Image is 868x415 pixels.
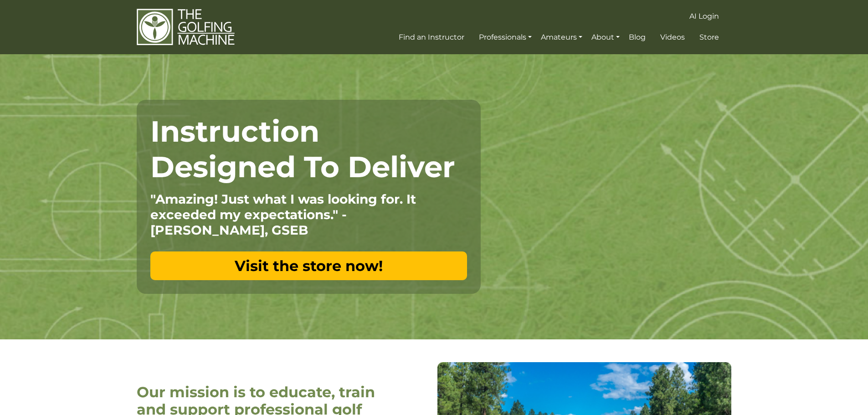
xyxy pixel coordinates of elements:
[699,33,719,41] span: Store
[539,29,585,46] a: Amateurs
[477,29,534,46] a: Professionals
[627,29,648,46] a: Blog
[396,29,467,46] a: Find an Instructor
[589,29,622,46] a: About
[687,8,721,25] a: AI Login
[697,29,721,46] a: Store
[658,29,687,46] a: Videos
[660,33,685,41] span: Videos
[399,33,464,41] span: Find an Instructor
[137,8,235,46] img: The Golfing Machine
[150,191,467,238] p: "Amazing! Just what I was looking for. It exceeded my expectations." - [PERSON_NAME], GSEB
[150,113,467,184] h1: Instruction Designed To Deliver
[150,251,467,280] a: Visit the store now!
[689,12,719,20] span: AI Login
[629,33,646,41] span: Blog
